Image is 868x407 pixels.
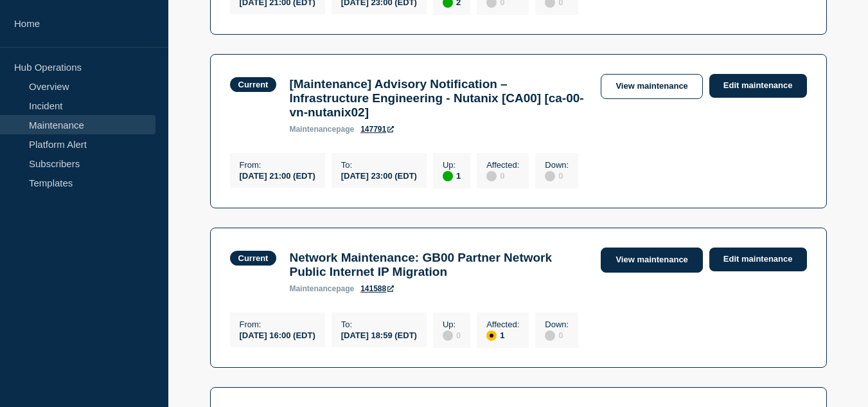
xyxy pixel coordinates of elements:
[486,160,519,170] p: Affected :
[545,171,555,181] div: disabled
[545,330,555,341] div: disabled
[289,284,336,293] span: maintenance
[238,80,269,89] div: Current
[601,74,702,99] a: View maintenance
[289,251,588,279] h3: Network Maintenance: GB00 Partner Network Public Internet IP Migration
[341,329,417,340] div: [DATE] 18:59 (EDT)
[545,329,569,341] div: 0
[341,170,417,181] div: [DATE] 23:00 (EDT)
[601,248,702,273] a: View maintenance
[709,74,807,98] a: Edit maintenance
[545,160,569,170] p: Down :
[240,170,315,181] div: [DATE] 21:00 (EDT)
[443,329,461,341] div: 0
[289,77,588,120] h3: [Maintenance] Advisory Notification – Infrastructure Engineering - Nutanix [CA00] [ca-00-vn-nutan...
[443,330,453,341] div: disabled
[289,125,354,134] p: page
[443,170,461,181] div: 1
[240,320,315,329] p: From :
[443,171,453,181] div: up
[289,284,354,293] p: page
[443,320,461,329] p: Up :
[238,253,269,263] div: Current
[289,125,336,134] span: maintenance
[709,248,807,271] a: Edit maintenance
[486,170,519,181] div: 0
[486,329,519,341] div: 1
[240,329,315,340] div: [DATE] 16:00 (EDT)
[545,170,569,181] div: 0
[486,171,497,181] div: disabled
[443,160,461,170] p: Up :
[486,320,519,329] p: Affected :
[360,125,394,134] a: 147791
[545,320,569,329] p: Down :
[360,284,394,293] a: 141588
[486,330,497,341] div: affected
[341,320,417,329] p: To :
[240,160,315,170] p: From :
[341,160,417,170] p: To :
